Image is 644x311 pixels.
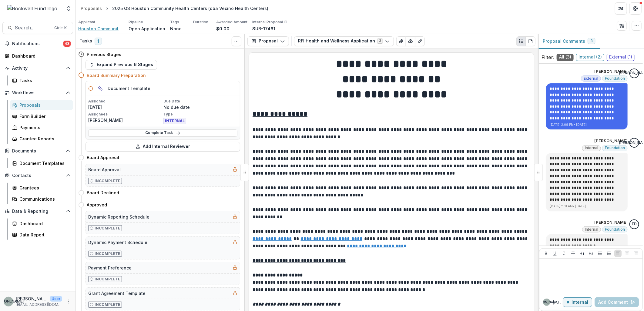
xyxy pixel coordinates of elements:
p: Due Date [163,99,237,104]
a: Payments [10,122,73,132]
div: Ctrl + K [53,25,68,31]
div: Dashboard [12,53,68,59]
span: Foundation [605,76,625,81]
p: [PERSON_NAME] [594,219,628,226]
p: Assigned [88,99,162,104]
button: Underline [551,250,558,257]
button: Bullet List [596,250,604,257]
button: More [65,298,72,305]
button: Open Documents [2,146,73,156]
a: Dashboard [2,51,73,61]
p: [PERSON_NAME] [594,69,628,75]
span: Data & Reporting [12,209,63,214]
button: Italicize [560,250,568,257]
button: Align Left [614,250,622,257]
p: Incomplete [95,276,120,282]
h3: Tasks [79,38,92,44]
a: Houston Community Health Centers, Inc. [78,25,124,32]
p: Incomplete [95,251,120,256]
p: [DATE] [88,104,162,110]
p: Filter: [542,54,554,61]
h5: Dynamic Reporting Schedule [88,214,149,220]
button: Strike [569,250,577,257]
button: Add Comment [595,297,639,307]
button: Bold [542,250,550,257]
a: Complete Task [88,129,237,137]
h5: Payment Preference [88,265,132,271]
p: None [170,25,182,32]
span: Notifications [12,41,63,46]
span: External [584,76,598,81]
h4: Approved [87,202,107,208]
p: SUB-17461 [252,25,275,32]
nav: breadcrumb [78,4,271,13]
p: Incomplete [95,302,120,307]
span: 1 [95,38,102,45]
span: Workflows [12,90,63,95]
button: Proposal Comments [538,34,600,49]
div: 2025 Q3 Houston Community Health Centers (dba Vecino Health Centers) [112,5,268,12]
p: Assignees [88,112,162,117]
p: Awarded Amount [216,19,247,25]
span: Activity [12,66,63,71]
a: Grantee Reports [10,134,73,144]
p: [PERSON_NAME] [88,117,162,123]
a: Communications [10,194,73,204]
div: Judy A. Ahlgrim [535,301,559,304]
button: Toggle View Cancelled Tasks [232,36,241,46]
p: [PERSON_NAME] [16,296,47,302]
h4: Board Declined [87,189,119,196]
h5: Board Approval [88,166,121,173]
h4: Board Summary Preparation [87,72,146,79]
span: Documents [12,149,63,154]
div: Tasks [19,77,68,84]
button: Get Help [629,2,642,15]
p: Duration [193,19,208,25]
button: Search... [2,22,73,34]
button: Ordered List [605,250,612,257]
button: View dependent tasks [96,84,105,93]
span: 3 [590,39,593,43]
span: Internal [585,227,598,232]
p: $0.00 [216,25,230,32]
p: Pipeline [129,19,143,25]
a: Grantees [10,183,73,193]
div: Grantees [19,185,68,191]
div: Grantee Reports [19,135,68,142]
span: Internal [585,146,598,150]
img: Rockwell Fund logo [7,5,58,12]
button: Open Contacts [2,171,73,180]
button: Heading 1 [578,250,585,257]
p: Internal Proposal ID [252,19,287,25]
button: Plaintext view [516,36,526,46]
button: Internal [563,297,592,307]
a: Dashboard [10,219,73,229]
div: Dashboard [19,220,68,227]
button: View Attached Files [396,36,406,46]
div: Payments [19,124,68,131]
div: Document Templates [19,160,68,166]
div: Data Report [19,232,68,238]
button: Open Activity [2,63,73,73]
span: Internal ( 2 ) [576,54,604,61]
h5: Dynamic Payment Schedule [88,239,147,246]
span: INTERNAL [163,118,186,124]
p: Incomplete [95,226,120,231]
a: Proposals [10,100,73,110]
p: Incomplete [95,178,120,184]
p: [DATE] 2:09 PM • [DATE] [550,122,624,127]
p: No due date [163,104,237,110]
span: Foundation [605,146,625,150]
button: Partners [615,2,627,15]
a: Form Builder [10,111,73,121]
p: Tags [170,19,179,25]
h4: Previous Stages [87,51,121,58]
button: Align Right [632,250,639,257]
p: [EMAIL_ADDRESS][DOMAIN_NAME] [16,302,62,307]
button: Open Data & Reporting [2,206,73,216]
a: Document Templates [10,158,73,168]
h5: Document Template [108,85,150,92]
p: Internal [572,300,588,305]
span: Foundation [605,227,625,232]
